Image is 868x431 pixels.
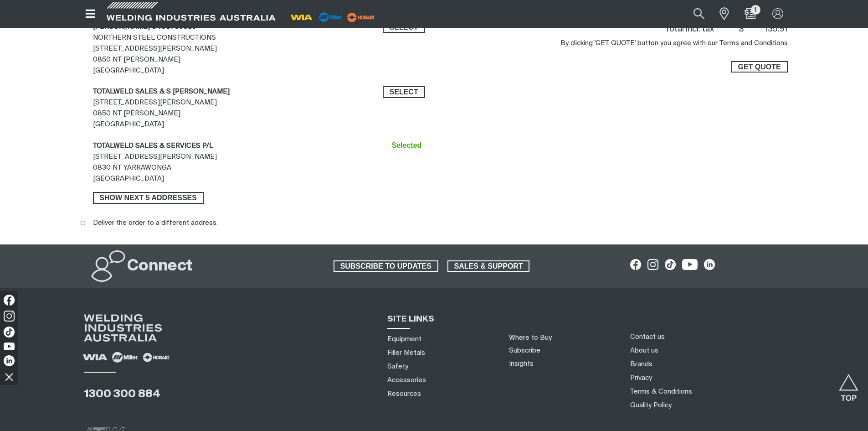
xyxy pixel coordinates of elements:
[443,23,718,36] th: Total incl. tax
[127,256,193,276] h2: Connect
[838,374,859,395] button: Scroll to top
[630,373,652,383] a: Privacy
[344,10,378,24] img: miller
[443,38,788,49] div: By clicking 'GET QUOTE' button you agree with our
[627,330,801,412] nav: Footer
[672,4,714,24] input: Product name or item number...
[4,295,15,306] img: Facebook
[334,260,438,272] a: SUBSCRIBE TO UPDATES
[747,24,788,35] span: 135.91
[739,24,744,35] span: $
[93,142,213,149] span: TOTALWELD SALES & SERVICES P/L
[448,260,529,272] span: SALES & SUPPORT
[84,389,160,400] a: 1300 300 884
[630,346,658,355] a: About us
[388,140,425,151] button: Selected address: TOTALWELD SALES & SERVICES P/L 23 MCCOURT ROAD 0830 NT YARRAWONGA Australia
[4,343,15,350] img: YouTube
[93,88,230,95] span: TOTALWELD SALES & S [PERSON_NAME]
[384,332,498,401] nav: Sitemap
[1,369,17,384] img: hide socials
[99,192,197,204] span: Show next 5 addresses
[334,260,437,272] span: SUBSCRIBE TO UPDATES
[683,4,714,24] button: Search products
[630,400,672,410] a: Quality Policy
[731,61,788,73] button: GET QUOTE
[4,355,15,366] img: LinkedIn
[738,61,781,73] span: GET QUOTE
[509,347,540,354] a: Subscribe
[630,387,692,396] a: Terms & Conditions
[630,359,652,369] a: Brands
[387,389,421,399] a: Resources
[387,348,425,358] a: Filler Metals
[93,192,204,204] button: Show next 5 addresses
[383,86,425,98] button: Select address: TOTALWELD SALES & S KATHERINE 15 CRAWFORD STREET 0850 NT KATHERINE Australia
[387,362,408,371] a: Safety
[387,334,421,344] a: Equipment
[93,23,196,30] span: [PERSON_NAME] 0408709089
[4,327,15,338] img: TikTok
[93,19,259,84] span: NORTHERN STEEL CONSTRUCTIONS [STREET_ADDRESS][PERSON_NAME] 0850 NT [PERSON_NAME] [GEOGRAPHIC_DATA]
[392,140,422,151] span: Selected
[93,84,259,139] span: [STREET_ADDRESS][PERSON_NAME] 0850 NT [PERSON_NAME] [GEOGRAPHIC_DATA]
[387,315,434,323] span: SITE LINKS
[509,334,552,341] a: Where to Buy
[4,311,15,322] img: Instagram
[344,14,378,21] a: miller
[93,138,259,184] span: [STREET_ADDRESS][PERSON_NAME] 0830 NT YARRAWONGA [GEOGRAPHIC_DATA]
[387,375,426,385] a: Accessories
[630,332,665,342] a: Contact us
[719,39,788,47] button: Terms and Conditions
[509,360,534,367] a: Insights
[80,215,425,232] label: Deliver the order to a different address.
[447,260,530,272] a: SALES & SUPPORT
[390,86,418,98] span: Select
